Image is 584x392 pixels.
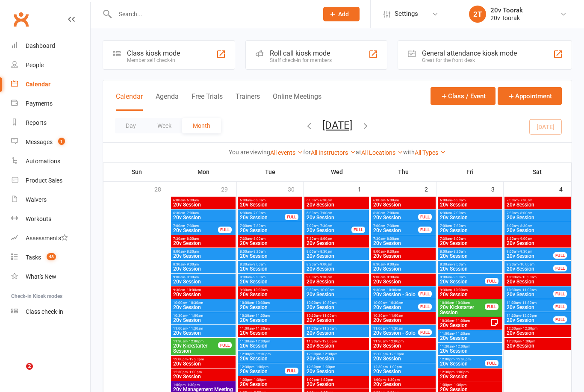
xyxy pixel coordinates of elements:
div: 20v Toorak [490,6,523,14]
a: All Instructors [311,149,356,156]
span: - 6:30am [452,198,466,202]
span: - 12:00pm [521,314,537,318]
a: Product Sales [11,171,90,190]
th: Tue [237,163,304,181]
div: Class kiosk mode [127,49,180,57]
span: - 10:30am [187,301,203,305]
span: - 9:00am [252,262,265,266]
span: Settings [395,4,418,24]
span: 20v Session [173,305,234,310]
span: - 7:30am [385,224,399,228]
span: - 7:00am [319,211,332,215]
div: Payments [26,100,53,107]
span: 8:00am [306,250,367,253]
span: 11:30am [506,314,554,318]
span: - 9:00am [319,262,332,266]
span: 10:00am [506,275,569,279]
span: 10:00am [239,301,301,305]
span: 6:30am [439,211,501,215]
span: 10:30am [439,319,490,323]
button: Agenda [156,92,179,111]
div: Product Sales [26,177,62,184]
span: - 11:30am [521,301,537,305]
span: 20v Session [306,305,367,310]
div: What's New [26,273,56,280]
span: 6:30am [239,211,285,215]
span: 20v Session [306,318,367,323]
span: 20v Session [439,266,501,271]
span: 6:00am [306,198,367,202]
span: 8:00am [173,250,234,253]
span: 20v Session [439,215,501,220]
button: Week [147,118,182,133]
span: 8:00am [239,250,301,253]
span: 11:30am [173,339,218,343]
a: People [11,56,90,75]
div: FULL [351,227,365,233]
span: - 10:30am [454,301,470,305]
span: 20v Session [306,330,367,336]
span: 10:30am [506,288,554,292]
span: 20v Session [373,215,419,220]
span: - 8:30am [319,250,332,253]
a: Waivers [11,190,90,209]
span: 7:00am [306,224,352,228]
div: Roll call kiosk mode [270,49,332,57]
span: - 8:30am [519,224,532,228]
span: - 7:00am [452,211,466,215]
span: 2 [26,363,33,370]
span: 10:00am [373,301,419,305]
th: Fri [437,163,504,181]
div: Assessments [26,235,68,242]
span: - 8:30am [185,250,199,253]
span: - 10:00am [452,288,468,292]
span: 20v Session [306,292,367,297]
span: - 10:00am [385,288,401,292]
div: Messages [26,139,53,145]
span: 20v Session [373,305,419,310]
span: 8:30am [239,262,301,266]
span: 8:00am [373,250,434,253]
span: - 7:30am [319,224,332,228]
button: Trainers [236,92,260,111]
div: FULL [418,304,432,310]
span: 20v Session [506,215,569,220]
span: - 9:30am [319,275,332,279]
span: 1 [58,138,65,145]
span: 11:00am [506,301,554,305]
span: 9:30am [306,288,367,292]
span: 11:00am [373,327,419,330]
span: 20v Session [173,266,234,271]
span: 20v Session [506,202,569,207]
button: Calendar [116,92,143,111]
span: 20v Session [239,202,301,207]
span: 12:00pm [506,327,569,330]
div: FULL [418,227,432,233]
span: - 12:00pm [254,339,270,343]
span: 9:00am [173,275,234,279]
div: Dashboard [26,42,55,49]
th: Thu [370,163,437,181]
div: General attendance kiosk mode [422,49,517,57]
span: 20v Session [306,215,367,220]
div: FULL [485,304,498,310]
div: FULL [418,291,432,297]
div: FULL [553,252,567,259]
button: Free Trials [192,92,223,111]
span: 20v Session [506,253,554,259]
span: 7:00am [373,224,419,228]
span: 7:30am [306,237,367,241]
button: Appointment [498,87,562,105]
span: - 11:30am [321,327,336,330]
a: All Locations [361,149,403,156]
span: 7:30am [373,237,434,241]
span: 8:00am [506,224,569,228]
span: - 11:00am [387,314,403,318]
span: 6:00am [173,198,234,202]
span: - 8:00am [319,237,332,241]
div: FULL [285,214,298,220]
span: - 10:30am [254,301,270,305]
div: FULL [553,304,567,310]
span: 10:30am [239,314,301,318]
span: 20v Session [439,279,485,284]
